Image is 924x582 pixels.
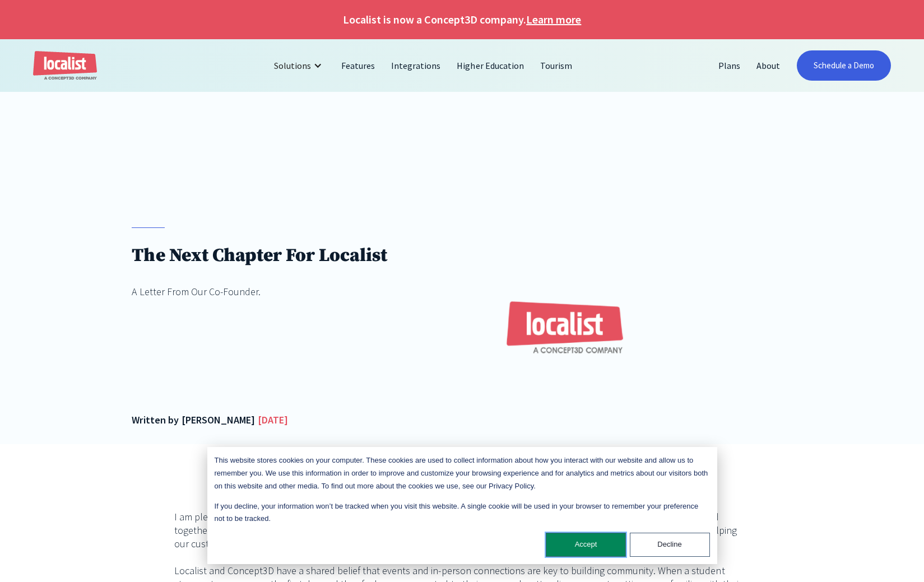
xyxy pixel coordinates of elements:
a: Tourism [532,52,581,79]
p: This website stores cookies on your computer. These cookies are used to collect information about... [215,454,710,492]
div: [DATE] [258,412,288,427]
div: Solutions [266,52,333,79]
a: Learn more [526,11,581,28]
button: Decline [630,533,710,557]
a: Schedule a Demo [797,50,891,81]
div: Solutions [274,59,311,72]
div: Written by [132,412,178,427]
a: Features [333,52,383,79]
div: [PERSON_NAME] [182,412,255,427]
button: Accept [546,533,626,557]
h1: The Next Chapter For Localist [132,244,387,267]
a: Plans [711,52,749,79]
a: Higher Education [449,52,532,79]
p: If you decline, your information won’t be tracked when you visit this website. A single cookie wi... [215,500,710,526]
div: A Letter From Our Co-Founder. [132,284,387,299]
a: About [749,52,788,79]
div: Cookie banner [207,447,717,564]
a: home [33,51,97,81]
a: Integrations [383,52,449,79]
